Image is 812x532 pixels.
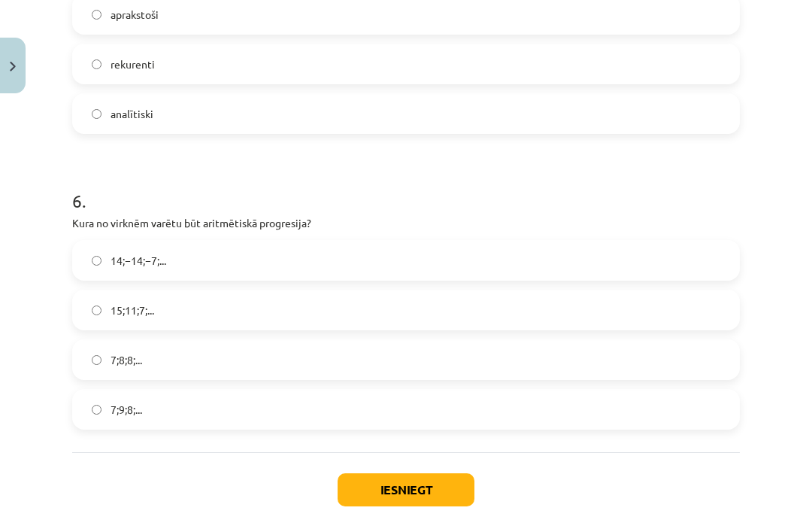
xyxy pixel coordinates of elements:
[111,302,154,318] span: 15;11;7;...
[92,256,101,266] input: 14;−14;−7;...
[10,62,16,71] img: icon-close-lesson-0947bae3869378f0d4975bcd49f059093ad1ed9edebbc8119c70593378902aed.svg
[92,306,101,315] input: 15;11;7;...
[111,7,159,23] span: aprakstoši
[92,405,101,415] input: 7;9;8;...
[92,59,101,69] input: rekurenti
[92,355,101,365] input: 7;8;8;...
[338,473,474,506] button: Iesniegt
[72,164,740,211] h1: 6 .
[111,402,142,418] span: 7;9;8;...
[111,253,166,269] span: 14;−14;−7;...
[111,352,142,368] span: 7;8;8;...
[111,56,155,72] span: rekurenti
[92,10,101,20] input: aprakstoši
[72,215,740,231] p: Kura no virknēm varētu būt aritmētiskā progresija?
[92,109,101,119] input: analītiski
[111,106,153,122] span: analītiski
